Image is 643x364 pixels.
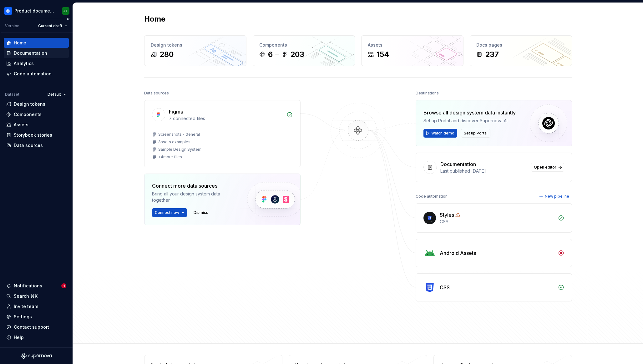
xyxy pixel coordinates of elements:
div: Connect more data sources [152,182,236,190]
div: Design tokens [151,42,240,48]
span: Watch demo [431,131,454,136]
div: Code automation [416,192,448,201]
a: Assets154 [361,35,463,66]
span: Default [48,92,61,97]
div: Sample Design System [158,147,201,152]
div: Styles [440,211,454,219]
a: Design tokens [4,99,69,109]
span: New pipeline [545,194,569,199]
span: Dismiss [194,210,208,215]
div: Help [14,334,24,341]
button: Contact support [4,322,69,332]
div: Screenshots - General [158,132,200,137]
div: Data sources [14,142,43,149]
div: Bring all your design system data together. [152,191,236,203]
a: Documentation [4,48,69,58]
a: Data sources [4,140,69,150]
div: Settings [14,314,32,320]
a: Analytics [4,58,69,68]
div: 6 [268,49,273,59]
button: Help [4,332,69,342]
span: Current draft [38,23,62,28]
div: 7 connected files [169,115,283,122]
button: Collapse sidebar [64,15,73,23]
a: Storybook stories [4,130,69,140]
div: Analytics [14,60,34,67]
div: Components [259,42,348,48]
a: Home [4,38,69,48]
div: Assets examples [158,139,190,144]
a: Docs pages237 [470,35,572,66]
div: CSS [440,284,450,291]
div: JT [63,8,68,13]
button: Dismiss [191,208,211,217]
div: + 4 more files [158,154,182,159]
button: Product documentationJT [1,4,71,18]
div: Components [14,111,42,118]
a: Code automation [4,69,69,79]
div: Product documentation [14,8,54,14]
a: Open editor [531,163,564,172]
span: Open editor [534,165,556,170]
a: Invite team [4,301,69,311]
div: Assets [368,42,457,48]
div: Dataset [5,92,19,97]
button: Watch demo [423,129,457,138]
div: 203 [290,49,304,59]
span: Connect new [155,210,179,215]
button: Default [45,90,69,99]
span: Set up Portal [464,131,488,136]
div: Browse all design system data instantly [423,109,516,116]
button: Set up Portal [461,129,490,138]
svg: Supernova Logo [21,353,52,359]
div: Set up Portal and discover Supernova AI. [423,118,516,124]
div: Version [5,23,19,28]
img: 87691e09-aac2-46b6-b153-b9fe4eb63333.png [4,7,12,15]
h2: Home [144,14,165,24]
button: Search ⌘K [4,291,69,301]
div: Documentation [440,160,476,168]
button: Connect new [152,208,187,217]
div: Notifications [14,283,42,289]
div: Contact support [14,324,49,330]
div: Destinations [416,89,439,98]
div: Data sources [144,89,169,98]
div: Design tokens [14,101,45,107]
div: 154 [377,49,389,59]
div: Docs pages [476,42,565,48]
div: 237 [485,49,499,59]
div: Documentation [14,50,47,56]
div: Search ⌘K [14,293,38,299]
div: Android Assets [440,249,476,257]
div: Home [14,40,26,46]
a: Settings [4,312,69,322]
div: 280 [159,49,174,59]
span: 1 [61,283,66,288]
div: Last published [DATE] [440,168,527,174]
a: Assets [4,120,69,130]
div: Code automation [14,71,52,77]
a: Design tokens280 [144,35,246,66]
a: Components [4,109,69,119]
a: Figma7 connected filesScreenshots - GeneralAssets examplesSample Design System+4more files [144,100,301,167]
button: Current draft [35,22,70,30]
div: Storybook stories [14,132,52,138]
div: CSS [440,219,554,225]
button: New pipeline [537,192,572,201]
div: Figma [169,108,183,115]
button: Notifications1 [4,281,69,291]
div: Invite team [14,303,38,310]
div: Assets [14,122,28,128]
a: Components6203 [253,35,355,66]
